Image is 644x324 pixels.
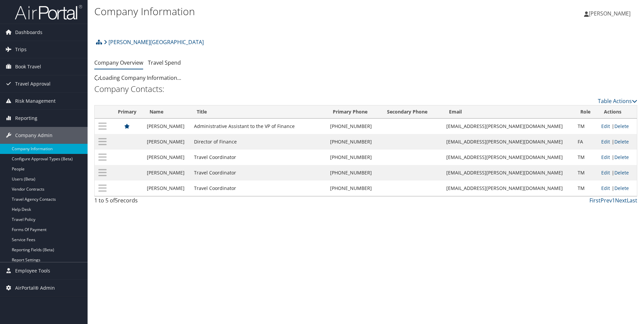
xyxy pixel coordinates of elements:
[598,165,637,181] td: |
[614,123,629,129] a: Delete
[15,280,55,296] span: AirPortal® Admin
[327,165,381,181] td: [PHONE_NUMBER]
[191,105,327,119] th: Title
[191,165,327,181] td: Travel Coordinator
[94,4,456,19] h1: Company Information
[15,4,82,20] img: airportal-logo.png
[191,119,327,134] td: Administrative Assistant to the VP of Finance
[601,123,610,129] a: Edit
[598,97,637,105] a: Table Actions
[327,181,381,196] td: [PHONE_NUMBER]
[381,105,443,119] th: Secondary Phone
[574,150,598,165] td: TM
[627,197,637,204] a: Last
[15,127,53,144] span: Company Admin
[598,119,637,134] td: |
[143,134,191,150] td: [PERSON_NAME]
[191,134,327,150] td: Director of Finance
[15,93,56,109] span: Risk Management
[143,181,191,196] td: [PERSON_NAME]
[574,119,598,134] td: TM
[614,169,629,176] a: Delete
[574,165,598,181] td: TM
[443,105,574,119] th: Email
[94,83,637,95] h2: Company Contacts:
[94,59,143,66] a: Company Overview
[584,3,637,24] a: [PERSON_NAME]
[601,169,610,176] a: Edit
[94,196,223,208] div: 1 to 5 of records
[15,110,37,127] span: Reporting
[148,59,181,66] a: Travel Spend
[143,119,191,134] td: [PERSON_NAME]
[191,150,327,165] td: Travel Coordinator
[574,134,598,150] td: FA
[327,134,381,150] td: [PHONE_NUMBER]
[143,150,191,165] td: [PERSON_NAME]
[601,185,610,191] a: Edit
[589,197,601,204] a: First
[443,150,574,165] td: [EMAIL_ADDRESS][PERSON_NAME][DOMAIN_NAME]
[443,181,574,196] td: [EMAIL_ADDRESS][PERSON_NAME][DOMAIN_NAME]
[598,150,637,165] td: |
[94,74,181,82] span: Loading Company Information...
[327,150,381,165] td: [PHONE_NUMBER]
[443,134,574,150] td: [EMAIL_ADDRESS][PERSON_NAME][DOMAIN_NAME]
[615,197,627,204] a: Next
[443,165,574,181] td: [EMAIL_ADDRESS][PERSON_NAME][DOMAIN_NAME]
[614,185,629,191] a: Delete
[143,105,191,119] th: Name
[601,154,610,160] a: Edit
[574,181,598,196] td: TM
[327,119,381,134] td: [PHONE_NUMBER]
[111,105,143,119] th: Primary
[443,119,574,134] td: [EMAIL_ADDRESS][PERSON_NAME][DOMAIN_NAME]
[15,41,27,58] span: Trips
[15,58,41,75] span: Book Travel
[601,138,610,145] a: Edit
[143,165,191,181] td: [PERSON_NAME]
[15,262,50,279] span: Employee Tools
[115,197,118,204] span: 5
[598,134,637,150] td: |
[327,105,381,119] th: Primary Phone
[15,75,51,92] span: Travel Approval
[191,181,327,196] td: Travel Coordinator
[614,154,629,160] a: Delete
[612,197,615,204] a: 1
[598,105,637,119] th: Actions
[598,181,637,196] td: |
[601,197,612,204] a: Prev
[614,138,629,145] a: Delete
[15,24,42,41] span: Dashboards
[104,35,204,49] a: [PERSON_NAME][GEOGRAPHIC_DATA]
[589,10,631,17] span: [PERSON_NAME]
[574,105,598,119] th: Role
